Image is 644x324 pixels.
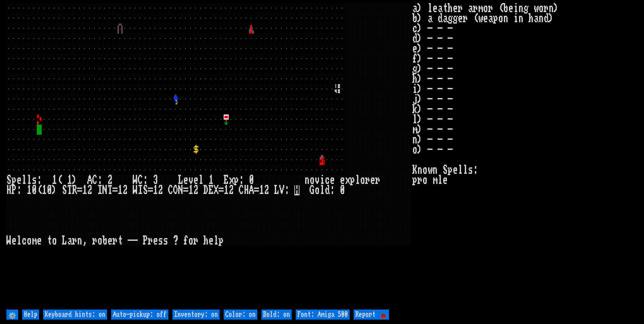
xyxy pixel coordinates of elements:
[111,310,168,320] input: Auto-pickup: off
[6,175,11,185] div: S
[320,175,325,185] div: i
[330,185,335,195] div: :
[118,185,123,195] div: 1
[370,175,375,185] div: e
[37,175,42,185] div: :
[304,175,310,185] div: n
[315,175,320,185] div: v
[82,236,87,246] div: ,
[244,185,249,195] div: H
[183,185,188,195] div: =
[143,185,148,195] div: S
[219,236,224,246] div: p
[365,175,370,185] div: r
[17,175,22,185] div: e
[52,236,57,246] div: o
[219,185,224,195] div: =
[47,185,52,195] div: 0
[92,175,97,185] div: C
[17,236,22,246] div: l
[112,236,118,246] div: r
[198,175,203,185] div: l
[259,185,264,195] div: 1
[87,185,92,195] div: 2
[133,236,138,246] div: -
[294,185,299,195] mark: H
[264,185,269,195] div: 2
[32,175,37,185] div: s
[37,185,42,195] div: (
[183,175,188,185] div: e
[27,236,32,246] div: o
[6,310,18,320] input: ⚙️
[62,185,67,195] div: S
[102,236,107,246] div: b
[188,175,193,185] div: v
[153,175,158,185] div: 3
[203,236,208,246] div: h
[52,175,57,185] div: 1
[47,236,52,246] div: t
[188,185,193,195] div: 1
[37,236,42,246] div: e
[6,236,11,246] div: W
[153,236,158,246] div: e
[133,175,138,185] div: W
[107,185,112,195] div: T
[52,185,57,195] div: )
[208,185,214,195] div: E
[345,175,350,185] div: x
[72,236,77,246] div: r
[208,236,214,246] div: e
[107,175,112,185] div: 2
[239,175,244,185] div: :
[27,185,32,195] div: 1
[143,175,148,185] div: :
[97,236,102,246] div: o
[77,185,82,195] div: =
[72,175,77,185] div: )
[214,185,219,195] div: X
[153,185,158,195] div: 1
[17,185,22,195] div: :
[72,185,77,195] div: R
[249,185,254,195] div: A
[224,185,229,195] div: 1
[97,175,102,185] div: :
[234,175,239,185] div: p
[148,185,153,195] div: =
[188,236,193,246] div: o
[32,236,37,246] div: m
[412,3,638,308] stats: a) leather armor (being worn) b) a dagger (weapon in hand) c) - - - d) - - - e) - - - f) - - - g)...
[340,185,345,195] div: 0
[92,236,97,246] div: r
[183,236,188,246] div: f
[138,185,143,195] div: I
[6,185,11,195] div: H
[224,310,257,320] input: Color: on
[11,185,17,195] div: P
[102,185,107,195] div: N
[11,236,17,246] div: e
[178,175,183,185] div: L
[107,236,112,246] div: e
[67,185,72,195] div: T
[158,236,163,246] div: s
[178,185,183,195] div: N
[172,310,220,320] input: Inventory: on
[67,236,72,246] div: a
[173,185,178,195] div: O
[11,175,17,185] div: p
[82,185,87,195] div: 1
[22,236,27,246] div: c
[355,175,360,185] div: l
[193,185,198,195] div: 2
[22,175,27,185] div: l
[249,175,254,185] div: 0
[27,175,32,185] div: l
[279,185,284,195] div: V
[320,185,325,195] div: l
[330,175,335,185] div: e
[360,175,365,185] div: o
[77,236,82,246] div: n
